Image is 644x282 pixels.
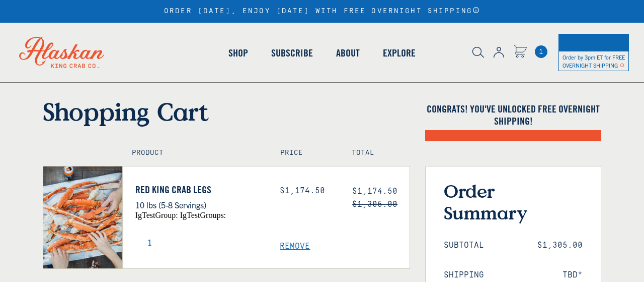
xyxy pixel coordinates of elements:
[514,45,527,60] a: Cart
[444,270,484,280] span: Shipping
[217,24,260,82] a: Shop
[444,180,583,223] h3: Order Summary
[5,23,118,82] img: Alaskan King Crab Co. logo
[180,211,226,219] span: igTestGroups:
[352,200,397,209] s: $1,305.00
[260,24,325,82] a: Subscribe
[43,97,410,126] h1: Shopping Cart
[562,53,625,69] span: Order by 3pm ET for FREE OVERNIGHT SHIPPING
[444,241,484,250] span: Subtotal
[472,7,480,16] a: Announcement Bar Modal
[535,45,547,58] span: 1
[352,187,397,196] span: $1,174.50
[135,211,178,219] span: igTestGroup:
[352,149,401,157] h4: Total
[371,24,427,82] a: Explore
[494,47,504,58] img: account
[472,47,484,58] img: search
[135,184,265,196] a: Red King Crab Legs
[325,24,371,82] a: About
[280,242,410,251] a: Remove
[535,45,547,58] a: Cart
[537,241,583,250] span: $1,305.00
[135,198,265,211] p: 10 lbs (5-8 Servings)
[280,149,330,157] h4: Price
[425,103,601,127] h4: Congrats! You've unlocked FREE OVERNIGHT SHIPPING!
[620,62,624,69] span: Shipping Notice Icon
[43,166,122,268] img: Red King Crab Legs - 10 lbs (5-8 Servings)
[164,7,480,16] div: ORDER [DATE], ENJOY [DATE] WITH FREE OVERNIGHT SHIPPING
[280,186,337,196] div: $1,174.50
[132,149,259,157] h4: Product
